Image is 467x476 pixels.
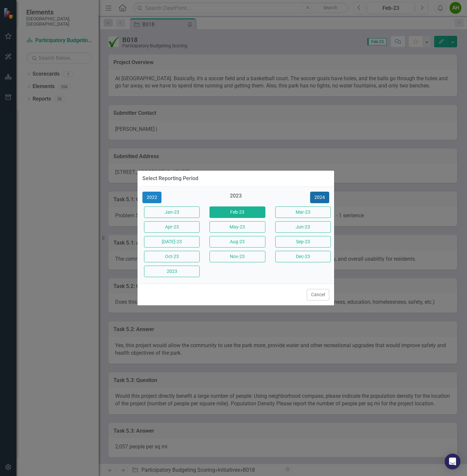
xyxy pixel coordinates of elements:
[144,221,200,233] button: Apr-23
[208,192,263,203] div: 2023
[275,236,331,248] button: Sep-23
[209,221,265,233] button: May-23
[275,206,331,218] button: Mar-23
[209,236,265,248] button: Aug-23
[144,236,200,248] button: [DATE]-23
[310,192,329,203] button: 2024
[209,251,265,262] button: Nov-23
[144,206,200,218] button: Jan-23
[142,192,161,203] button: 2022
[209,206,265,218] button: Feb-23
[144,266,200,277] button: 2023
[144,251,200,262] button: Oct-23
[307,289,329,300] button: Cancel
[142,176,198,181] div: Select Reporting Period
[275,251,331,262] button: Dec-23
[445,454,460,469] div: Open Intercom Messenger
[275,221,331,233] button: Jun-23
